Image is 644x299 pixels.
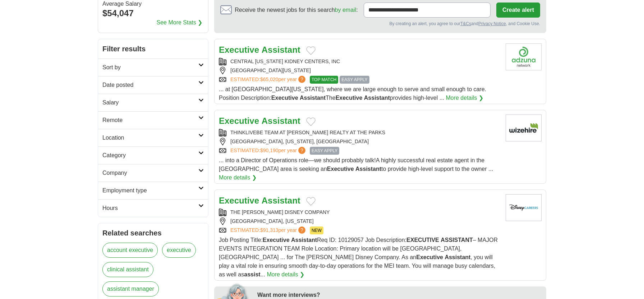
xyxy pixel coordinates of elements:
button: Add to favorite jobs [306,46,316,55]
strong: Executive [271,95,298,101]
div: Average Salary [102,1,204,7]
a: Location [98,129,208,146]
span: Job Posting Title: Req ID: 10129057 Job Description: – MAJOR EVENTS INTEGRATION TEAM Role Locatio... [219,237,498,277]
a: Executive Assistant [219,45,300,55]
strong: Executive [219,45,259,55]
a: More details ❯ [446,94,483,102]
span: $91,313 [260,227,279,233]
a: Executive Assistant [219,196,300,205]
span: ... into a Director of Operations role—we should probably talk!A highly successful real estate ag... [219,157,493,172]
a: Category [98,146,208,164]
h2: Remote [102,116,198,125]
a: T&Cs [460,21,471,26]
div: THINKLIVEBE TEAM AT [PERSON_NAME] REALTY AT THE PARKS [219,129,500,136]
a: account executive [102,243,158,258]
a: Employment type [98,182,208,199]
span: Receive the newest jobs for this search : [235,6,358,14]
strong: Executive [327,166,354,172]
a: Date posted [98,76,208,94]
div: [GEOGRAPHIC_DATA][US_STATE] [219,67,500,74]
a: assistant manager [102,281,159,296]
span: ? [298,76,305,83]
strong: Assistant [291,237,317,243]
span: EASY APPLY [310,147,339,155]
a: ESTIMATED:$91,313per year? [230,226,307,234]
div: By creating an alert, you agree to our and , and Cookie Use. [220,20,540,27]
span: ? [298,147,305,154]
strong: Assistant [445,254,470,260]
button: Add to favorite jobs [306,117,316,126]
div: CENTRAL [US_STATE] KIDNEY CENTERS, INC [219,58,500,65]
div: [GEOGRAPHIC_DATA], [US_STATE] [219,218,500,225]
img: Company logo [506,115,542,141]
span: ? [298,226,305,234]
a: clinical assistant [102,262,153,277]
a: executive [162,243,196,258]
strong: Assistant [262,116,300,126]
img: Company logo [506,43,542,70]
strong: Executive [416,254,443,260]
div: $54,047 [102,7,204,20]
span: $65,020 [260,76,279,82]
span: ... at [GEOGRAPHIC_DATA][US_STATE], where we are large enough to serve and small enough to care. ... [219,86,486,101]
strong: Executive [336,95,363,101]
strong: EXECUTIVE [406,237,439,243]
button: Create alert [496,3,540,18]
a: Executive Assistant [219,116,300,126]
strong: assist [244,271,260,277]
h2: Salary [102,98,198,107]
button: Add to favorite jobs [306,197,316,206]
span: EASY APPLY [340,76,369,84]
a: Privacy Notice [478,21,506,26]
a: THE [PERSON_NAME] DISNEY COMPANY [230,209,330,215]
strong: Assistant [262,196,300,205]
a: See More Stats ❯ [157,18,203,27]
strong: Executive [219,116,259,126]
a: Remote [98,111,208,129]
h2: Employment type [102,186,198,195]
span: TOP MATCH [310,76,338,84]
strong: Executive [263,237,290,243]
h2: Category [102,151,198,160]
div: [GEOGRAPHIC_DATA], [US_STATE], [GEOGRAPHIC_DATA] [219,138,500,145]
span: $90,190 [260,148,279,153]
strong: Assistant [364,95,390,101]
a: ESTIMATED:$90,190per year? [230,147,307,155]
strong: ASSISTANT [441,237,473,243]
h2: Sort by [102,63,198,72]
strong: Executive [219,196,259,205]
h2: Location [102,134,198,142]
a: ESTIMATED:$65,020per year? [230,76,307,84]
h2: Date posted [102,81,198,89]
a: Salary [98,94,208,111]
a: Sort by [98,59,208,76]
a: Company [98,164,208,182]
strong: Assistant [300,95,326,101]
strong: Assistant [262,45,300,55]
a: More details ❯ [219,173,257,182]
img: Disney logo [506,194,542,221]
h2: Hours [102,204,198,212]
h2: Company [102,169,198,177]
a: Hours [98,199,208,217]
strong: Assistant [355,166,381,172]
h2: Filter results [98,39,208,59]
h2: Related searches [102,228,204,238]
span: NEW [310,226,323,234]
a: by email [335,7,356,13]
a: More details ❯ [267,270,304,279]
